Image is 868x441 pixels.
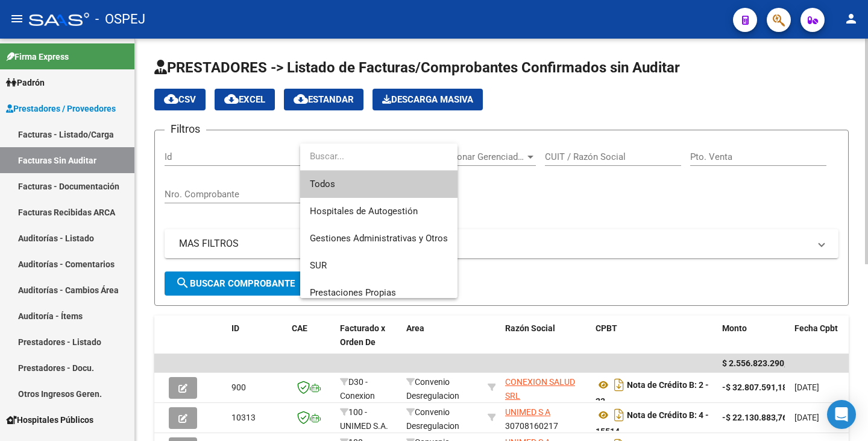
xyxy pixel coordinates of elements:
[310,287,396,298] span: Prestaciones Propias
[827,400,856,429] div: Open Intercom Messenger
[310,260,327,271] span: SUR
[310,171,448,198] span: Todos
[310,233,448,244] span: Gestiones Administrativas y Otros
[310,206,418,217] span: Hospitales de Autogestión
[300,143,458,170] input: dropdown search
